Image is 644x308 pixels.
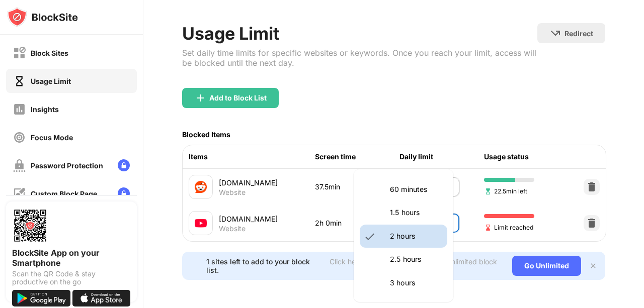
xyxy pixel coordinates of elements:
p: 2 hours [390,231,441,242]
p: 2.5 hours [390,254,441,265]
p: 60 minutes [390,184,441,195]
p: 3 hours [390,277,441,288]
p: 1.5 hours [390,207,441,218]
